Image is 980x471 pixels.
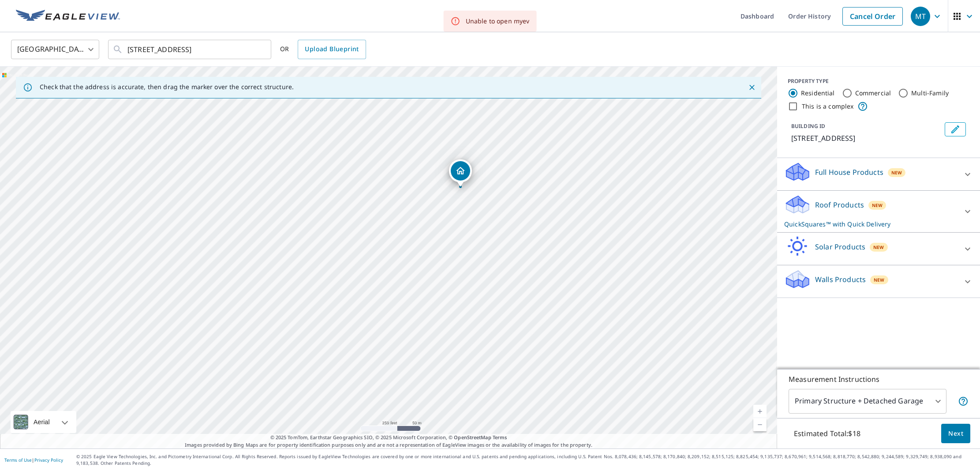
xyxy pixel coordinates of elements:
[298,40,366,59] a: Upload Blueprint
[753,418,767,431] a: Current Level 17, Zoom Out
[127,37,253,62] input: Search by address or latitude-longitude
[784,269,973,294] div: Walls ProductsNew
[873,244,884,251] span: New
[788,77,969,85] div: PROPERTY TYPE
[801,89,835,98] label: Residential
[454,434,491,441] a: OpenStreetMap
[4,457,32,463] a: Terms of Use
[789,389,946,414] div: Primary Structure + Detached Garage
[16,10,120,23] img: EV Logo
[787,424,868,443] p: Estimated Total: $18
[791,122,825,130] p: BUILDING ID
[466,17,530,26] div: Unable to open myev
[31,411,52,433] div: Aerial
[784,219,957,229] p: QuickSquares™ with Quick Delivery
[948,428,963,439] span: Next
[789,374,969,384] p: Measurement Instructions
[872,202,883,209] span: New
[493,434,507,441] a: Terms
[449,159,472,187] div: Dropped pin, building 1, Residential property, 6913 Mazzen Ct Fredericksburg, VA 22407
[305,44,359,55] span: Upload Blueprint
[791,133,941,143] p: [STREET_ADDRESS]
[40,83,294,91] p: Check that the address is accurate, then drag the marker over the correct structure.
[784,236,973,261] div: Solar ProductsNew
[280,40,366,59] div: OR
[11,411,76,433] div: Aerial
[945,122,966,136] button: Edit building 1
[874,276,884,283] span: New
[784,194,973,229] div: Roof ProductsNewQuickSquares™ with Quick Delivery
[941,424,970,444] button: Next
[815,241,865,252] p: Solar Products
[753,405,767,418] a: Current Level 17, Zoom In
[76,453,976,467] p: © 2025 Eagle View Technologies, Inc. and Pictometry International Corp. All Rights Reserved. Repo...
[891,169,902,176] span: New
[911,89,949,98] label: Multi-Family
[802,102,854,111] label: This is a complex
[815,167,883,177] p: Full House Products
[911,7,930,26] div: MT
[815,274,866,285] p: Walls Products
[4,457,63,463] p: |
[784,162,973,187] div: Full House ProductsNew
[855,89,891,98] label: Commercial
[815,200,864,210] p: Roof Products
[842,7,903,26] a: Cancel Order
[746,82,758,93] button: Close
[958,396,969,407] span: Your report will include the primary structure and a detached garage if one exists.
[11,37,99,62] div: [GEOGRAPHIC_DATA]
[270,434,507,441] span: © 2025 TomTom, Earthstar Geographics SIO, © 2025 Microsoft Corporation, ©
[34,457,63,463] a: Privacy Policy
